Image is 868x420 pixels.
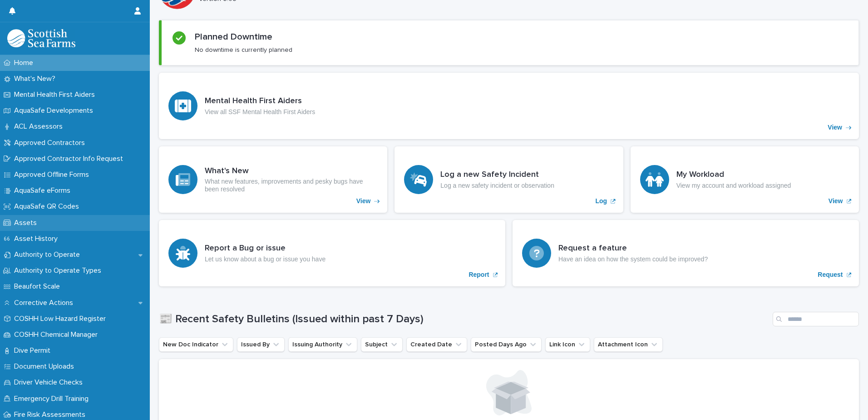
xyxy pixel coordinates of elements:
[195,46,292,54] p: No downtime is currently planned
[10,122,70,131] p: ACL Assessors
[10,299,80,307] p: Corrective Actions
[205,96,315,106] h3: Mental Health First Aiders
[10,170,96,179] p: Approved Offline Forms
[10,202,86,211] p: AquaSafe QR Codes
[818,271,843,279] p: Request
[676,182,791,190] p: View my account and workload assigned
[773,312,859,326] input: Search
[205,255,325,263] p: Let us know about a bug or issue you have
[10,378,90,387] p: Driver Vehicle Checks
[828,124,842,131] p: View
[159,146,387,213] a: View
[513,220,859,286] a: Request
[558,255,708,263] p: Have an idea on how the system could be improved?
[205,178,378,193] p: What new features, improvements and pesky bugs have been resolved
[10,315,113,323] p: COSHH Low Hazard Register
[288,337,357,352] button: Issuing Authority
[440,182,554,190] p: Log a new safety incident or observation
[10,395,96,403] p: Emergency Drill Training
[469,271,489,279] p: Report
[10,90,102,99] p: Mental Health First Aiders
[205,244,325,254] h3: Report a Bug or issue
[10,155,130,163] p: Approved Contractor Info Request
[596,197,607,205] p: Log
[440,170,554,180] h3: Log a new Safety Incident
[10,75,63,83] p: What's New?
[10,250,87,259] p: Authority to Operate
[10,59,40,67] p: Home
[361,337,403,352] button: Subject
[10,346,58,355] p: Dive Permit
[10,106,100,115] p: AquaSafe Developments
[558,244,708,254] h3: Request a feature
[406,337,467,352] button: Created Date
[159,313,769,326] h1: 📰 Recent Safety Bulletins (Issued within past 7 Days)
[237,337,285,352] button: Issued By
[594,337,663,352] button: Attachment Icon
[676,170,791,180] h3: My Workload
[7,29,75,47] img: bPIBxiqnSb2ggTQWdOVV
[395,146,623,213] a: Log
[10,186,78,195] p: AquaSafe eForms
[159,337,233,352] button: New Doc Indicator
[10,235,65,243] p: Asset History
[205,108,315,116] p: View all SSF Mental Health First Aiders
[829,197,843,205] p: View
[10,362,81,371] p: Document Uploads
[159,73,859,139] a: View
[631,146,859,213] a: View
[356,197,371,205] p: View
[545,337,590,352] button: Link Icon
[10,219,44,227] p: Assets
[205,166,378,176] h3: What's New
[10,266,108,275] p: Authority to Operate Types
[471,337,542,352] button: Posted Days Ago
[159,220,505,286] a: Report
[10,282,67,291] p: Beaufort Scale
[10,330,105,339] p: COSHH Chemical Manager
[10,410,93,419] p: Fire Risk Assessments
[195,31,272,42] h2: Planned Downtime
[10,139,92,147] p: Approved Contractors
